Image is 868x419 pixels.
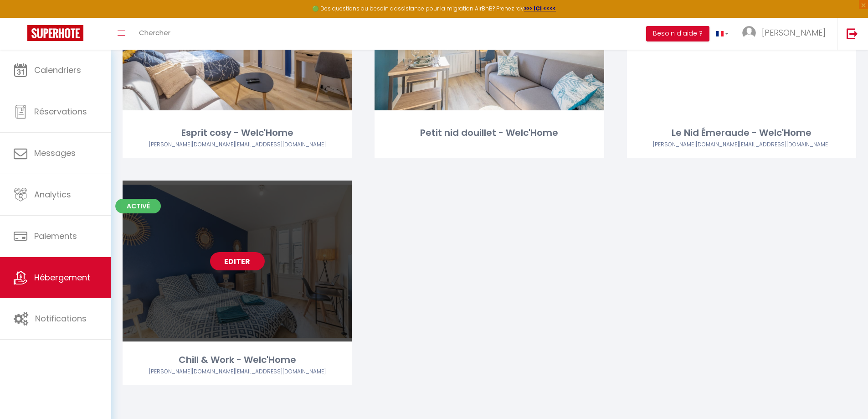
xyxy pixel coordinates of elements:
div: Petit nid douillet - Welc'Home [375,126,604,140]
a: ... [PERSON_NAME] [735,18,837,50]
span: Messages [34,147,76,159]
a: Editer [210,252,265,270]
div: Chill & Work - Welc'Home [123,353,352,367]
span: Réservations [34,106,87,117]
div: Le Nid Émeraude - Welc'Home [627,126,856,140]
span: Activé [115,199,161,213]
span: Analytics [34,189,71,200]
div: Esprit cosy - Welc'Home [123,126,352,140]
span: Paiements [34,230,77,242]
a: >>> ICI <<<< [524,5,556,12]
img: ... [742,26,756,40]
img: Super Booking [27,25,83,41]
img: logout [847,28,858,39]
span: Notifications [35,313,87,324]
button: Besoin d'aide ? [646,26,709,41]
div: Airbnb [123,140,352,149]
span: Hébergement [34,272,90,283]
span: [PERSON_NAME] [762,27,826,38]
div: Airbnb [123,367,352,376]
a: Chercher [132,18,177,50]
div: Airbnb [627,140,856,149]
span: Chercher [139,28,170,37]
span: Calendriers [34,64,81,76]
